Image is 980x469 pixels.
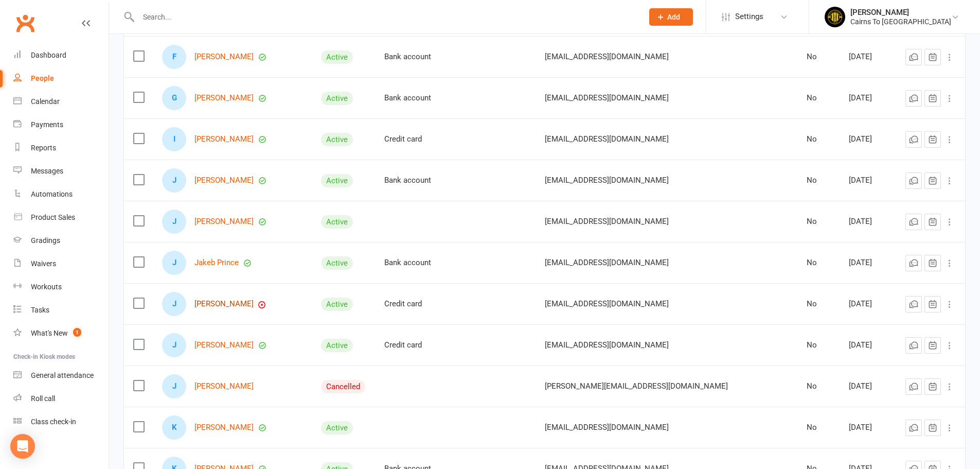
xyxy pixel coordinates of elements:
[807,382,830,391] div: No
[13,183,109,206] a: Automations
[194,217,254,226] a: [PERSON_NAME]
[13,136,109,160] a: Reports
[321,133,353,146] div: Active
[194,94,254,102] a: [PERSON_NAME]
[31,329,68,337] div: What's New
[194,135,254,144] a: [PERSON_NAME]
[545,253,669,272] span: [EMAIL_ADDRESS][DOMAIN_NAME]
[13,322,109,345] a: What's New1
[849,94,886,102] div: [DATE]
[545,376,728,396] span: [PERSON_NAME][EMAIL_ADDRESS][DOMAIN_NAME]
[194,300,254,308] a: [PERSON_NAME]
[850,17,951,26] div: Cairns To [GEOGRAPHIC_DATA]
[849,341,886,350] div: [DATE]
[13,160,109,183] a: Messages
[807,94,830,102] div: No
[13,364,109,387] a: General attendance kiosk mode
[321,380,365,393] div: Cancelled
[13,206,109,229] a: Product Sales
[545,212,669,231] span: [EMAIL_ADDRESS][DOMAIN_NAME]
[31,51,66,59] div: Dashboard
[13,44,109,67] a: Dashboard
[321,339,353,352] div: Active
[31,236,60,245] div: Gradings
[135,10,636,24] input: Search...
[807,176,830,185] div: No
[545,418,669,437] span: [EMAIL_ADDRESS][DOMAIN_NAME]
[194,423,254,432] a: [PERSON_NAME]
[321,174,353,187] div: Active
[31,190,73,198] div: Automations
[162,86,186,110] div: Gemma
[849,300,886,308] div: [DATE]
[807,423,830,432] div: No
[321,215,353,229] div: Active
[384,176,450,185] div: Bank account
[194,258,239,267] a: Jakeb Prince
[807,135,830,144] div: No
[13,67,109,90] a: People
[31,306,49,314] div: Tasks
[849,382,886,391] div: [DATE]
[162,333,186,357] div: Jorja
[384,94,450,102] div: Bank account
[807,258,830,267] div: No
[649,8,693,26] button: Add
[31,283,62,291] div: Workouts
[31,213,75,221] div: Product Sales
[162,292,186,316] div: Jaxson
[849,217,886,226] div: [DATE]
[31,418,76,426] div: Class check-in
[849,135,886,144] div: [DATE]
[13,299,109,322] a: Tasks
[807,300,830,308] div: No
[31,144,56,152] div: Reports
[31,259,56,268] div: Waivers
[850,8,951,17] div: [PERSON_NAME]
[13,410,109,433] a: Class kiosk mode
[162,168,186,193] div: Jack
[31,97,60,106] div: Calendar
[807,341,830,350] div: No
[545,170,669,190] span: [EMAIL_ADDRESS][DOMAIN_NAME]
[13,229,109,252] a: Gradings
[10,434,35,459] div: Open Intercom Messenger
[162,210,186,234] div: Jaimie
[849,53,886,61] div: [DATE]
[13,113,109,136] a: Payments
[384,135,450,144] div: Credit card
[545,47,669,66] span: [EMAIL_ADDRESS][DOMAIN_NAME]
[162,45,186,69] div: Felix
[31,120,63,129] div: Payments
[194,53,254,61] a: [PERSON_NAME]
[667,13,680,21] span: Add
[13,275,109,299] a: Workouts
[162,374,186,398] div: Justin
[31,394,55,403] div: Roll call
[825,7,845,27] img: thumb_image1727132034.png
[12,10,38,36] a: Clubworx
[849,176,886,185] div: [DATE]
[849,258,886,267] div: [DATE]
[31,371,94,379] div: General attendance
[735,5,763,28] span: Settings
[194,341,254,350] a: [PERSON_NAME]
[384,341,450,350] div: Credit card
[13,387,109,410] a: Roll call
[807,217,830,226] div: No
[849,423,886,432] div: [DATE]
[384,300,450,308] div: Credit card
[545,88,669,108] span: [EMAIL_ADDRESS][DOMAIN_NAME]
[321,298,353,311] div: Active
[321,92,353,105] div: Active
[162,127,186,151] div: Isaac
[545,129,669,149] span: [EMAIL_ADDRESS][DOMAIN_NAME]
[194,176,254,185] a: [PERSON_NAME]
[31,74,54,82] div: People
[13,90,109,113] a: Calendar
[384,258,450,267] div: Bank account
[545,335,669,355] span: [EMAIL_ADDRESS][DOMAIN_NAME]
[321,256,353,270] div: Active
[13,252,109,275] a: Waivers
[384,53,450,61] div: Bank account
